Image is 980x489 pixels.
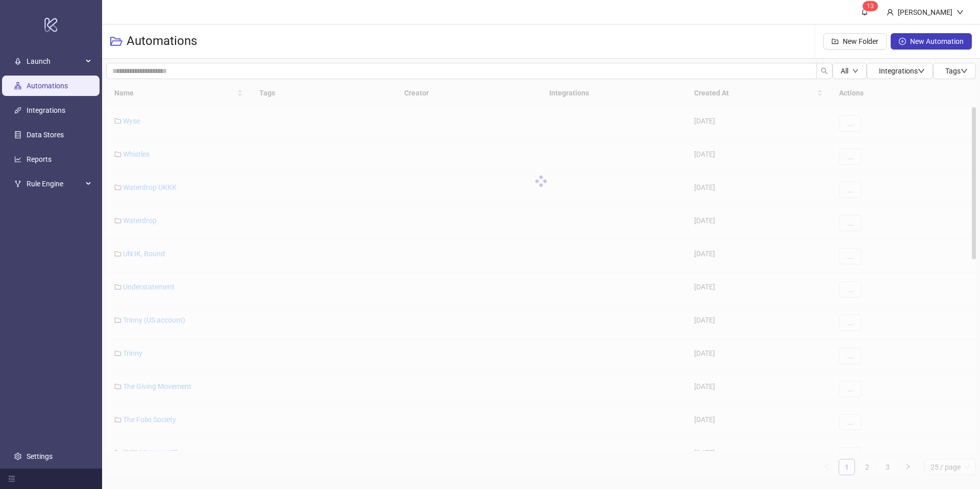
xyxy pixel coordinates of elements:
span: bell [861,8,868,15]
span: Integrations [879,67,925,75]
span: folder-open [110,35,122,47]
span: fork [14,180,21,187]
span: 3 [870,3,874,10]
a: Integrations [27,106,65,114]
sup: 13 [863,1,878,11]
span: rocket [14,58,21,65]
button: New Automation [891,33,972,50]
span: New Folder [843,37,878,45]
span: 1 [867,3,870,10]
a: Automations [27,82,68,90]
button: New Folder [823,33,887,50]
span: down [957,9,964,16]
a: Settings [27,452,53,460]
span: All [841,67,848,75]
span: Rule Engine [27,174,83,194]
span: New Automation [910,37,964,45]
a: Data Stores [27,131,64,139]
span: folder-add [831,38,839,45]
span: search [821,67,828,75]
h3: Automations [127,33,197,50]
button: Integrationsdown [867,63,933,79]
span: down [961,67,968,75]
span: user [887,9,894,16]
button: Alldown [832,63,867,79]
span: down [852,68,859,74]
span: plus-circle [899,38,906,45]
a: Reports [27,155,52,163]
span: Launch [27,51,83,71]
span: menu-fold [8,475,15,482]
button: Tagsdown [933,63,976,79]
div: [PERSON_NAME] [894,7,957,18]
span: down [918,67,925,75]
span: Tags [945,67,968,75]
